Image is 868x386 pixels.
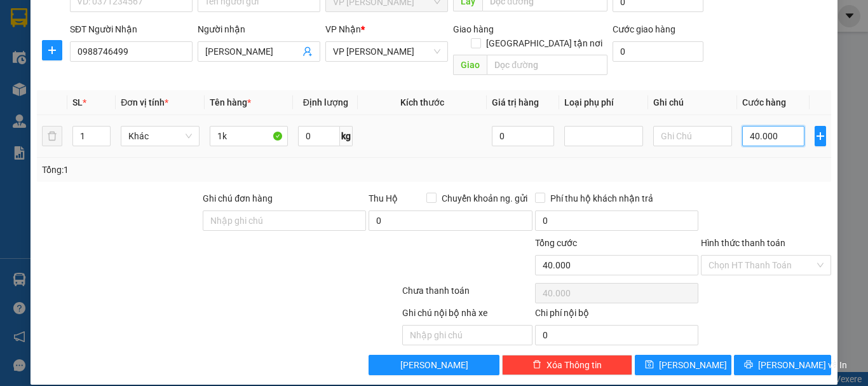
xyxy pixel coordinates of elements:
div: Tổng: 1 [42,163,336,177]
span: plus [43,45,62,55]
input: Cước giao hàng [613,41,703,62]
span: Tổng cước [535,238,577,248]
button: deleteXóa Thông tin [502,355,632,375]
button: printer[PERSON_NAME] và In [734,355,831,375]
div: SĐT Người Nhận [70,22,193,36]
span: Thu Hộ [369,193,398,203]
div: Chưa thanh toán [401,284,534,306]
span: save [645,360,654,370]
span: [PERSON_NAME] và In [758,358,847,372]
button: plus [815,126,826,146]
span: Tên hàng [210,97,251,107]
input: VD: Bàn, Ghế [210,126,288,146]
div: Chi phí nội bộ [535,306,698,325]
input: Nhập ghi chú [402,325,532,345]
span: Giao [453,55,487,75]
span: printer [744,360,753,370]
span: Đơn vị tính [121,97,168,107]
span: [GEOGRAPHIC_DATA] tận nơi [481,36,607,50]
button: delete [42,126,62,146]
div: Ghi chú nội bộ nhà xe [402,306,532,325]
button: save[PERSON_NAME] [635,355,732,375]
th: Loại phụ phí [559,90,648,115]
span: [PERSON_NAME] [659,358,727,372]
span: Định lượng [303,97,348,107]
span: delete [532,360,541,370]
input: Ghi chú đơn hàng [203,210,366,231]
input: Dọc đường [487,55,607,75]
span: VP Hà Tĩnh [333,42,440,61]
span: Chuyển khoản ng. gửi [437,191,532,205]
span: [PERSON_NAME] [400,358,468,372]
span: SL [72,97,83,107]
span: Phí thu hộ khách nhận trả [545,191,658,205]
input: Ghi Chú [653,126,732,146]
span: plus [815,131,825,141]
span: Cước hàng [742,97,786,107]
th: Ghi chú [648,90,737,115]
label: Cước giao hàng [613,24,675,34]
button: [PERSON_NAME] [369,355,499,375]
div: Người nhận [198,22,320,36]
button: plus [42,40,62,60]
span: Giá trị hàng [492,97,539,107]
input: 0 [492,126,554,146]
span: Giao hàng [453,24,494,34]
span: Khác [128,127,192,146]
span: kg [340,126,353,146]
label: Hình thức thanh toán [701,238,785,248]
span: Xóa Thông tin [546,358,602,372]
span: user-add [302,46,313,57]
label: Ghi chú đơn hàng [203,193,273,203]
span: Kích thước [400,97,444,107]
span: VP Nhận [325,24,361,34]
